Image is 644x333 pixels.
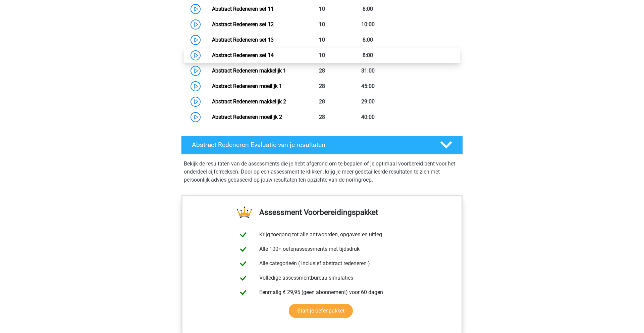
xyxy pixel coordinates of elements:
a: Abstract Redeneren set 11 [212,6,274,12]
a: Abstract Redeneren moeilijk 1 [212,83,282,89]
a: Abstract Redeneren set 14 [212,52,274,58]
a: Abstract Redeneren moeilijk 2 [212,114,282,120]
a: Abstract Redeneren makkelijk 1 [212,67,286,74]
a: Start je oefenpakket [289,304,353,318]
a: Abstract Redeneren makkelijk 2 [212,98,286,105]
a: Abstract Redeneren set 12 [212,21,274,28]
p: Bekijk de resultaten van de assessments die je hebt afgerond om te bepalen of je optimaal voorber... [184,160,460,184]
h4: Abstract Redeneren Evaluatie van je resultaten [192,141,430,149]
a: Abstract Redeneren set 13 [212,37,274,43]
a: Abstract Redeneren Evaluatie van je resultaten [178,136,466,154]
